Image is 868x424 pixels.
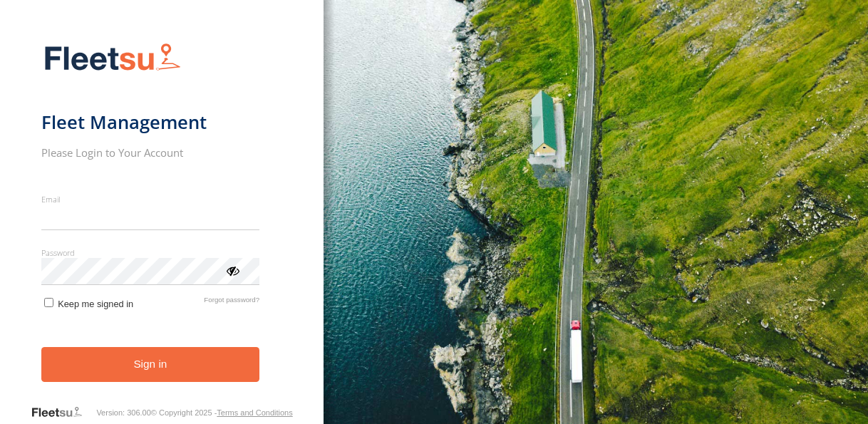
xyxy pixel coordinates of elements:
[44,298,53,307] input: Keep me signed in
[41,194,260,205] label: Email
[41,247,260,258] label: Password
[41,145,260,160] h2: Please Login to Your Account
[204,296,259,309] a: Forgot password?
[96,408,150,417] div: Version: 306.00
[58,299,133,309] span: Keep me signed in
[217,408,292,417] a: Terms and Conditions
[41,110,260,134] h1: Fleet Management
[151,408,293,417] div: © Copyright 2025 -
[41,34,283,405] form: main
[41,40,184,76] img: Fleetsu
[41,347,260,382] button: Sign in
[225,263,239,277] div: ViewPassword
[31,405,96,420] a: Visit our Website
